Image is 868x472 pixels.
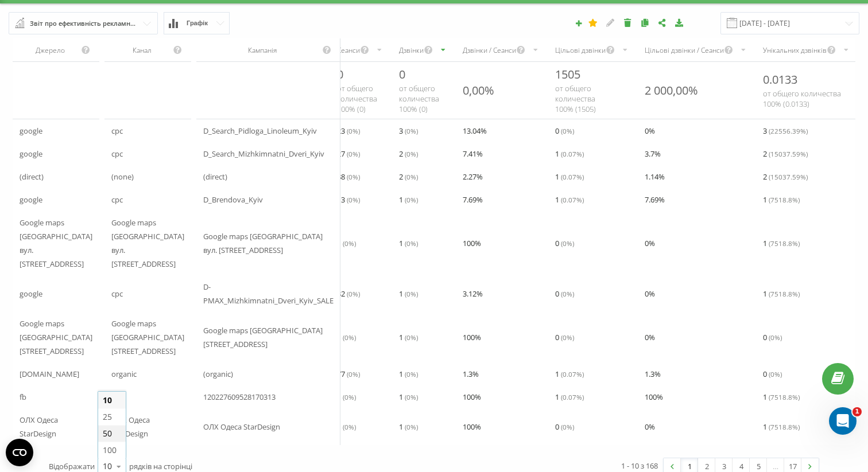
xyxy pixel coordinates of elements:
[20,367,79,381] span: [DOMAIN_NAME]
[463,124,487,138] span: 13.04 %
[645,367,661,381] span: 1.3 %
[769,333,782,342] span: ( 0 %)
[203,367,233,381] span: (organic)
[645,193,665,206] span: 7.69 %
[20,147,42,161] span: google
[111,287,123,301] span: cpc
[203,45,322,55] div: Кампанія
[463,367,479,381] span: 1.3 %
[13,38,855,445] div: scrollable content
[343,333,356,342] span: ( 0 %)
[405,422,418,431] span: ( 0 %)
[763,170,808,184] span: 2
[555,170,584,184] span: 1
[763,367,782,381] span: 0
[675,18,684,26] i: Завантажити звіт
[347,149,360,158] span: ( 0 %)
[399,67,405,82] span: 0
[399,236,418,250] span: 1
[405,195,418,204] span: ( 0 %)
[111,45,173,55] div: Канал
[20,390,26,404] span: fb
[763,390,800,404] span: 1
[20,413,92,440] span: ОЛХ Одеса StarDesign
[645,147,661,161] span: 3.7 %
[203,280,334,307] span: D-PMAX_Mizhkimnatni_Dveri_Kyiv_SALE
[405,333,418,342] span: ( 0 %)
[111,147,123,161] span: cpc
[588,18,598,26] i: Цей звіт буде завантажено першим при відкритті Аналітики. Ви можете призначити будь-який інший ва...
[111,124,123,138] span: cpc
[623,18,633,26] i: Видалити звіт
[645,287,655,301] span: 0 %
[203,124,317,138] span: D_Search_Pidloga_Linoleum_Kyiv
[763,330,782,344] span: 0
[463,45,516,55] div: Дзвінки / Сеанси
[111,170,134,184] span: (none)
[763,88,841,109] span: от общего количества 100% ( 0.0133 )
[621,460,658,471] div: 1 - 10 з 168
[555,236,574,250] span: 0
[337,170,360,184] span: 88
[103,444,117,455] span: 100
[645,124,655,138] span: 0 %
[399,330,418,344] span: 1
[405,392,418,401] span: ( 0 %)
[640,18,650,26] i: Копіювати звіт
[463,420,481,434] span: 100 %
[49,461,95,471] span: Відображати
[399,367,418,381] span: 1
[337,390,356,404] span: 1
[343,422,356,431] span: ( 0 %)
[337,193,360,206] span: 13
[20,45,81,55] div: Джерело
[645,83,698,98] div: 2 000,00%
[769,392,800,401] span: ( 7518.8 %)
[561,422,574,431] span: ( 0 %)
[103,411,112,422] span: 25
[129,461,192,471] span: рядків на сторінці
[20,170,44,184] span: (direct)
[561,333,574,342] span: ( 0 %)
[405,369,418,379] span: ( 0 %)
[561,172,584,181] span: ( 0.07 %)
[337,236,356,250] span: 1
[463,147,483,161] span: 7.41 %
[103,461,112,472] div: 10
[203,147,324,161] span: D_Search_Mizhkimnatni_Dveri_Kyiv
[769,289,800,298] span: ( 7518.8 %)
[399,45,424,55] div: Дзвінки
[769,172,808,181] span: ( 15037.59 %)
[763,124,808,138] span: 3
[399,170,418,184] span: 2
[561,369,584,379] span: ( 0.07 %)
[763,147,808,161] span: 2
[769,369,782,379] span: ( 0 %)
[769,195,800,204] span: ( 7518.8 %)
[347,172,360,181] span: ( 0 %)
[645,236,655,250] span: 0 %
[555,420,574,434] span: 0
[769,126,808,135] span: ( 22556.39 %)
[763,72,797,87] span: 0.0133
[187,19,208,27] span: Графік
[399,420,418,434] span: 1
[103,395,112,405] span: 10
[555,45,606,55] div: Цільові дзвінки
[20,216,92,271] span: Google maps [GEOGRAPHIC_DATA] вул. [STREET_ADDRESS]
[561,289,574,298] span: ( 0 %)
[337,330,356,344] span: 1
[20,124,42,138] span: google
[463,170,483,184] span: 2.27 %
[763,287,800,301] span: 1
[561,239,574,248] span: ( 0 %)
[645,390,663,404] span: 100 %
[463,390,481,404] span: 100 %
[769,422,800,431] span: ( 7518.8 %)
[463,287,483,301] span: 3.12 %
[645,170,665,184] span: 1.14 %
[337,147,360,161] span: 27
[606,18,615,26] i: Редагувати звіт
[645,45,724,55] div: Цільові дзвінки / Сеанси
[399,124,418,138] span: 3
